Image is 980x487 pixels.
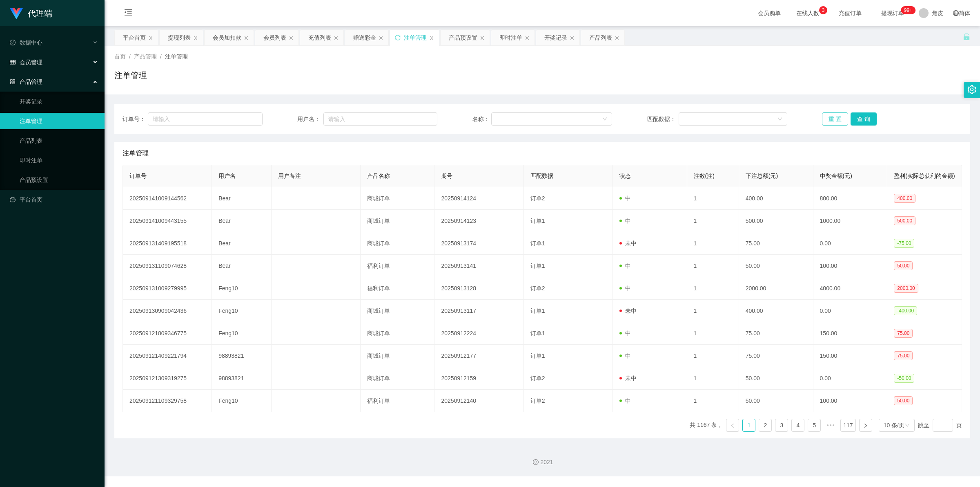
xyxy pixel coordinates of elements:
[687,210,739,232] td: 1
[10,8,23,20] img: logo.9652507e.png
[863,423,868,428] i: 图标: right
[499,30,522,45] div: 即时注单
[739,390,813,412] td: 50.00
[813,255,888,277] td: 100.00
[694,173,715,179] span: 注数(注)
[918,419,962,432] div: 跳至 页
[361,210,435,232] td: 商城订单
[820,173,852,179] span: 中奖金额(元)
[218,173,236,179] span: 用户名
[404,30,427,45] div: 注单管理
[289,36,294,40] i: 图标: close
[434,210,523,232] td: 20250914123
[361,255,435,277] td: 福利订单
[122,148,149,158] span: 注单管理
[20,93,98,110] a: 开奖记录
[619,307,637,314] span: 未中
[114,69,147,81] h1: 注单管理
[480,36,485,40] i: 图标: close
[690,419,723,432] li: 共 1167 条，
[813,210,888,232] td: 1000.00
[953,10,959,16] i: 图标: global
[123,255,212,277] td: 202509131109074628
[894,396,913,405] span: 50.00
[20,113,98,129] a: 注单管理
[212,277,271,300] td: Feng10
[840,419,855,432] li: 117
[212,345,271,367] td: 98893821
[244,36,249,40] i: 图标: close
[395,35,401,40] i: 图标: sync
[742,419,755,432] li: 1
[434,187,523,210] td: 20250914124
[212,367,271,390] td: 98893821
[10,39,42,46] span: 数据中心
[777,117,782,122] i: 图标: down
[619,352,631,359] span: 中
[743,419,755,431] a: 1
[114,53,126,60] span: 首页
[967,85,976,94] i: 图标: setting
[434,300,523,322] td: 20250913117
[353,30,376,45] div: 赠送彩金
[775,419,788,431] a: 3
[530,397,545,404] span: 订单2
[726,419,739,432] li: 上一页
[212,187,271,210] td: Bear
[530,285,545,292] span: 订单2
[905,423,910,429] i: 图标: down
[859,419,872,432] li: 下一页
[361,367,435,390] td: 商城订单
[530,218,545,224] span: 订单1
[212,210,271,232] td: Bear
[20,152,98,168] a: 即时注单
[739,210,813,232] td: 500.00
[894,216,915,225] span: 500.00
[775,419,788,432] li: 3
[123,187,212,210] td: 202509141009144562
[434,345,523,367] td: 20250912177
[530,330,545,337] span: 订单1
[894,173,955,179] span: 盈利(实际总获利的金额)
[530,307,545,314] span: 订单1
[361,300,435,322] td: 商城订单
[808,419,821,432] li: 5
[123,30,146,45] div: 平台首页
[213,30,241,45] div: 会员加扣款
[822,6,825,14] p: 3
[792,10,823,16] span: 在线人数
[739,367,813,390] td: 50.00
[212,255,271,277] td: Bear
[193,36,198,40] i: 图标: close
[379,36,383,40] i: 图标: close
[434,367,523,390] td: 20250912159
[472,115,491,123] span: 名称：
[129,53,131,60] span: /
[819,6,827,14] sup: 3
[835,10,866,16] span: 充值订单
[963,33,970,40] i: 图标: unlock
[619,173,631,179] span: 状态
[28,0,52,27] h1: 代理端
[10,10,52,16] a: 代理端
[530,352,545,359] span: 订单1
[687,367,739,390] td: 1
[533,459,539,465] i: 图标: copyright
[212,390,271,412] td: Feng10
[739,345,813,367] td: 75.00
[894,306,917,315] span: -400.00
[111,458,973,467] div: 2021
[449,30,477,45] div: 产品预设置
[123,210,212,232] td: 202509141009443155
[619,330,631,337] span: 中
[212,300,271,322] td: Feng10
[687,187,739,210] td: 1
[813,390,888,412] td: 100.00
[530,173,553,179] span: 匹配数据
[824,419,837,432] li: 向后 5 页
[123,300,212,322] td: 202509130909042436
[687,345,739,367] td: 1
[123,345,212,367] td: 202509121409221794
[123,277,212,300] td: 202509131009279995
[894,261,913,270] span: 50.00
